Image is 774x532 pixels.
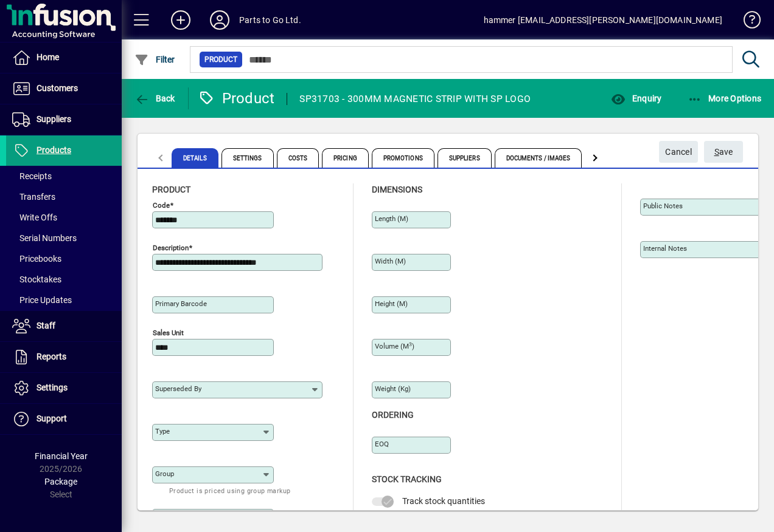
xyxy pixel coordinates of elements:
span: Package [44,477,77,486]
button: More Options [685,87,765,109]
mat-label: Internal Notes [643,244,687,253]
span: Settings [37,383,68,392]
a: Write Offs [6,207,122,228]
mat-hint: Product is priced using group markup [169,483,290,497]
app-page-header-button: Back [122,87,189,109]
span: S [714,147,719,157]
span: Customers [37,83,78,93]
span: Suppliers [438,148,492,168]
a: Settings [6,373,122,403]
button: Profile [200,9,239,31]
mat-label: Code [153,201,170,210]
span: Suppliers [37,114,71,124]
a: Reports [6,342,122,372]
mat-label: Width (m) [375,257,406,265]
mat-label: Height (m) [375,299,408,308]
span: Stock Tracking [372,474,442,484]
span: Write Offs [12,213,57,222]
a: Transfers [6,186,122,207]
span: Filter [134,55,175,64]
a: Customers [6,73,122,104]
span: Documents / Images [495,148,582,168]
div: SP31703 - 300MM MAGNETIC STRIP WITH SP LOGO [299,89,531,109]
mat-label: Superseded by [155,384,201,393]
a: Home [6,43,122,73]
span: Dimensions [372,185,422,194]
sup: 3 [409,341,412,347]
span: Back [134,94,175,103]
a: Staff [6,311,122,341]
a: Knowledge Base [734,2,759,42]
span: Receipts [12,171,52,181]
div: Parts to Go Ltd. [239,10,301,30]
button: Enquiry [608,87,664,109]
mat-label: Sales unit [153,329,184,337]
span: Pricing [322,148,369,168]
span: Ordering [372,410,414,420]
span: Reports [37,352,66,361]
mat-label: Description [153,244,189,252]
mat-label: Weight (Kg) [375,384,411,393]
span: Stocktakes [12,275,61,284]
span: Support [37,414,67,423]
span: Track stock quantities [402,496,485,506]
button: Cancel [659,141,698,163]
div: Product [198,89,275,108]
a: Serial Numbers [6,228,122,248]
span: Products [37,145,71,155]
span: Home [37,52,59,62]
span: Pricebooks [12,254,61,264]
mat-label: Volume (m ) [375,342,414,350]
mat-label: Length (m) [375,214,408,223]
button: Add [161,9,200,31]
mat-label: Primary barcode [155,299,207,308]
span: Promotions [372,148,434,168]
button: Filter [131,49,178,70]
a: Stocktakes [6,269,122,290]
mat-label: Type [155,427,170,435]
mat-label: EOQ [375,440,389,448]
span: Transfers [12,192,55,202]
span: Enquiry [611,94,661,103]
span: Details [172,148,218,168]
span: Costs [277,148,319,168]
span: Serial Numbers [12,233,77,243]
div: hammer [EMAIL_ADDRESS][PERSON_NAME][DOMAIN_NAME] [484,10,722,30]
span: Product [204,53,237,66]
button: Back [131,87,178,109]
a: Price Updates [6,290,122,310]
button: Save [704,141,743,163]
mat-label: Group [155,469,174,478]
span: Product [152,185,190,194]
span: More Options [688,94,762,103]
span: Cancel [665,142,692,162]
span: ave [714,142,733,162]
span: Financial Year [35,451,88,461]
a: Pricebooks [6,248,122,269]
span: Staff [37,321,55,330]
span: Price Updates [12,295,72,305]
span: Settings [221,148,274,168]
a: Support [6,404,122,434]
mat-label: Public Notes [643,202,683,210]
a: Receipts [6,166,122,186]
a: Suppliers [6,104,122,135]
